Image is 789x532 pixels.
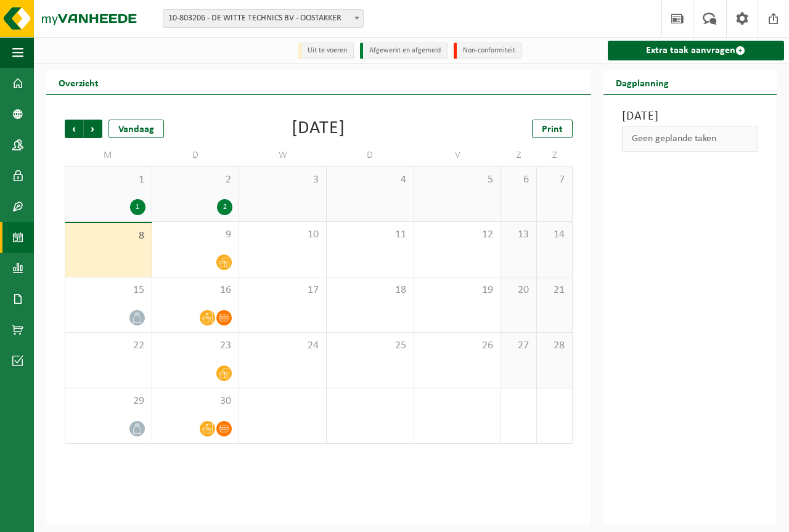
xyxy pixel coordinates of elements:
[507,173,530,187] span: 6
[108,120,164,138] div: Vandaag
[158,173,233,187] span: 2
[163,10,363,27] span: 10-803206 - DE WITTE TECHNICS BV - OOSTAKKER
[46,70,111,94] h2: Overzicht
[622,126,758,152] div: Geen geplande taken
[333,339,407,353] span: 25
[245,228,320,242] span: 10
[158,395,233,408] span: 30
[507,339,530,353] span: 27
[543,228,566,242] span: 14
[158,284,233,297] span: 16
[333,284,407,297] span: 18
[6,505,206,532] iframe: chat widget
[152,144,240,166] td: D
[603,70,681,94] h2: Dagplanning
[420,173,495,187] span: 5
[72,229,145,243] span: 8
[532,120,573,138] a: Print
[292,120,345,138] div: [DATE]
[501,144,537,166] td: Z
[420,339,495,353] span: 26
[507,284,530,297] span: 20
[65,144,152,166] td: M
[130,199,145,215] div: 1
[622,107,758,126] h3: [DATE]
[333,228,407,242] span: 11
[72,284,145,297] span: 15
[454,43,522,59] li: Non-conformiteit
[158,228,233,242] span: 9
[163,9,364,28] span: 10-803206 - DE WITTE TECHNICS BV - OOSTAKKER
[298,43,354,59] li: Uit te voeren
[245,339,320,353] span: 24
[84,120,102,138] span: Volgende
[420,228,495,242] span: 12
[360,43,448,59] li: Afgewerkt en afgemeld
[245,173,320,187] span: 3
[537,144,573,166] td: Z
[507,228,530,242] span: 13
[217,199,232,215] div: 2
[72,395,145,408] span: 29
[542,125,563,134] span: Print
[239,144,327,166] td: W
[420,284,495,297] span: 19
[327,144,414,166] td: D
[333,173,407,187] span: 4
[608,41,784,60] a: Extra taak aanvragen
[72,339,145,353] span: 22
[543,173,566,187] span: 7
[543,284,566,297] span: 21
[65,120,83,138] span: Vorige
[245,284,320,297] span: 17
[543,339,566,353] span: 28
[158,339,233,353] span: 23
[414,144,502,166] td: V
[72,173,145,187] span: 1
